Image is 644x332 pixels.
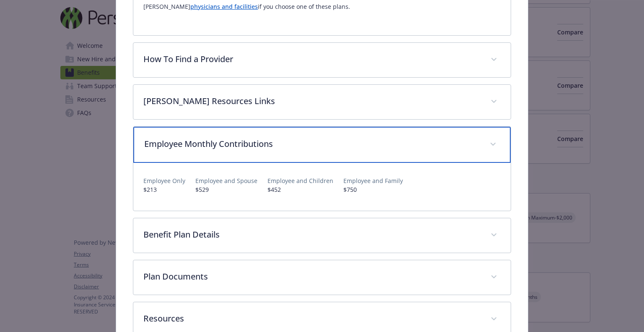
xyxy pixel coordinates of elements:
div: Benefit Plan Details [133,218,510,253]
div: Employee Monthly Contributions [133,127,510,163]
p: Plan Documents [143,270,480,283]
div: Plan Documents [133,260,510,295]
div: Employee Monthly Contributions [133,163,510,211]
p: [PERSON_NAME] Resources Links [143,95,480,107]
p: $213 [143,185,185,194]
p: Employee Only [143,176,185,185]
p: Employee and Family [343,176,403,185]
p: $750 [343,185,403,194]
p: $529 [195,185,257,194]
p: Benefit Plan Details [143,228,480,241]
p: $452 [267,185,333,194]
p: How To Find a Provider [143,53,480,65]
p: Employee and Children [267,176,333,185]
div: [PERSON_NAME] Resources Links [133,85,510,119]
p: Employee and Spouse [195,176,257,185]
div: How To Find a Provider [133,43,510,77]
a: physicians and facilities [190,3,258,10]
p: Employee Monthly Contributions [144,138,479,150]
p: Resources [143,312,480,325]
